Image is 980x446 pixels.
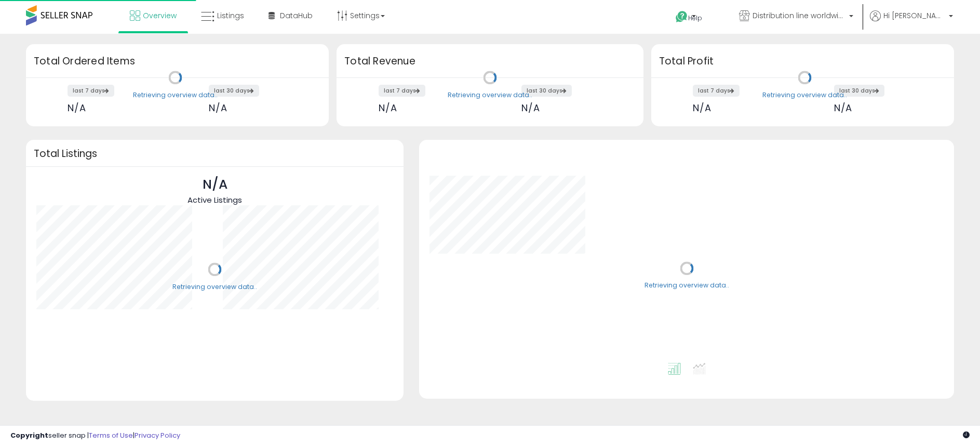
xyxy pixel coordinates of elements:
div: Retrieving overview data.. [645,281,729,291]
strong: Copyright [10,430,48,440]
a: Privacy Policy [135,430,180,440]
span: Distribution line worldwide ([GEOGRAPHIC_DATA]) [753,10,846,21]
div: Retrieving overview data.. [448,90,532,100]
a: Hi [PERSON_NAME] [870,10,953,34]
a: Terms of Use [89,430,133,440]
span: DataHub [280,10,313,21]
div: Retrieving overview data.. [133,90,218,100]
a: Help [667,3,722,34]
span: Overview [143,10,177,21]
span: Hi [PERSON_NAME] [883,10,946,21]
span: Help [688,14,702,22]
div: Retrieving overview data.. [762,90,847,100]
div: Retrieving overview data.. [172,282,257,292]
i: Get Help [675,10,688,23]
span: Listings [217,10,244,21]
div: seller snap | | [10,431,180,441]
